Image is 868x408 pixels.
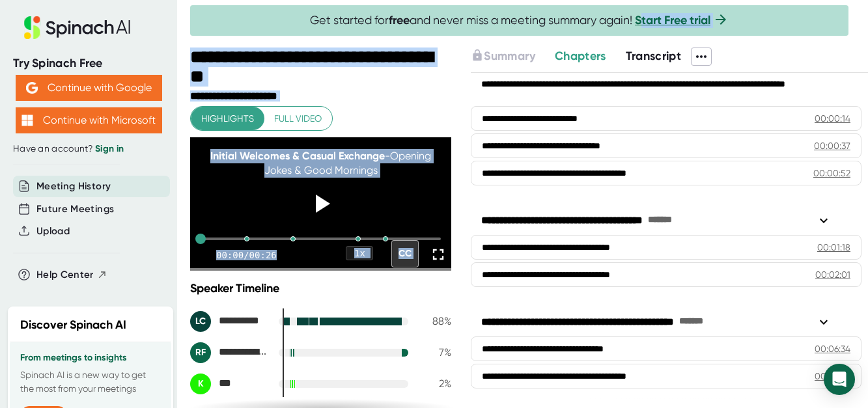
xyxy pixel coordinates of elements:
[190,374,211,394] div: K
[264,107,332,131] button: Full video
[216,250,277,260] div: 00:00 / 00:26
[20,316,126,334] h2: Discover Spinach AI
[815,112,850,125] div: 00:00:14
[190,374,268,394] div: Kim
[389,13,410,27] b: free
[36,179,111,194] button: Meeting History
[555,49,606,63] span: Chapters
[635,13,710,27] a: Start Free trial
[815,370,850,383] div: 00:06:42
[191,107,264,131] button: Highlights
[20,353,161,363] h3: From meetings to insights
[36,202,114,217] button: Future Meetings
[555,48,606,65] button: Chapters
[190,281,451,295] div: Speaker Timeline
[26,82,38,94] img: Aehbyd4JwY73AAAAAElFTkSuQmCC
[346,246,373,260] div: 1 x
[36,267,107,282] button: Help Center
[13,56,164,71] div: Try Spinach Free
[419,377,451,390] div: 2 %
[36,224,70,239] button: Upload
[815,268,850,281] div: 00:02:01
[190,342,211,363] div: RF
[16,75,162,101] button: Continue with Google
[190,311,268,332] div: LI Chapter
[36,267,94,282] span: Help Center
[484,49,535,63] span: Summary
[471,48,554,66] div: Upgrade to access
[817,241,850,254] div: 00:01:18
[419,315,451,327] div: 88 %
[190,342,268,363] div: Ron Fatoullah
[201,111,254,127] span: Highlights
[190,311,211,332] div: LC
[210,150,385,162] span: Initial Welcomes & Casual Exchange
[274,111,322,127] span: Full video
[824,364,855,395] div: Open Intercom Messenger
[310,13,729,28] span: Get started for and never miss a meeting summary again!
[626,48,682,65] button: Transcript
[16,107,162,133] button: Continue with Microsoft
[471,48,535,65] button: Summary
[95,143,124,154] a: Sign in
[419,346,451,359] div: 7 %
[203,149,438,178] div: - Opening Jokes & Good Mornings
[815,342,850,355] div: 00:06:34
[813,167,850,180] div: 00:00:52
[391,240,419,267] div: CC
[814,139,850,152] div: 00:00:37
[13,143,164,155] div: Have an account?
[626,49,682,63] span: Transcript
[20,368,161,396] p: Spinach AI is a new way to get the most from your meetings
